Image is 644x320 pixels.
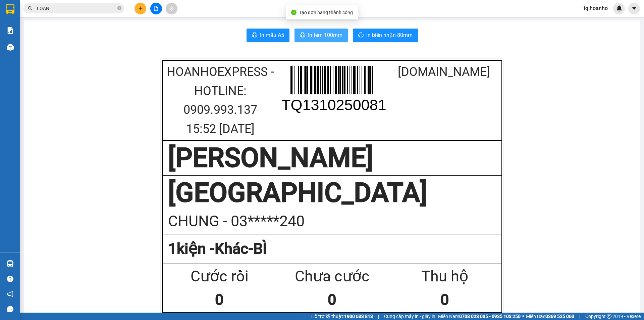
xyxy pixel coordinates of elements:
button: printerIn biên nhận 80mm [353,29,418,42]
span: In tem 100mm [308,31,342,39]
span: Gửi: [6,6,16,13]
input: Tìm tên, số ĐT hoặc mã đơn [37,5,116,12]
div: [DOMAIN_NAME] [388,62,500,82]
span: printer [300,32,305,39]
span: In biên nhận 80mm [366,31,413,39]
span: notification [7,291,13,297]
div: HoaNhoExpress - Hotline: 0909.993.137 15:52 [DATE] [164,62,276,138]
strong: 0708 023 035 - 0935 103 250 [459,314,521,319]
button: plus [135,3,146,14]
span: R/30 [27,43,40,50]
div: [GEOGRAPHIC_DATA] [168,176,496,210]
span: | [579,313,580,320]
span: In mẫu A5 [260,31,284,39]
div: 1 kiện - Khác-BÌ [168,237,496,261]
span: Hỗ trợ kỹ thuật: [311,313,373,320]
button: caret-down [628,3,640,14]
span: tq.hoanho [578,4,613,12]
strong: 1900 633 818 [344,314,373,319]
button: file-add [150,3,162,14]
span: caret-down [631,5,637,11]
img: icon-new-feature [616,5,622,11]
div: Cước rồi [163,265,276,288]
img: solution-icon [7,27,14,34]
div: Chưa cước [276,265,388,288]
img: warehouse-icon [7,260,14,267]
div: 0 [276,288,388,312]
span: copyright [607,314,611,319]
span: Miền Bắc [526,313,574,320]
div: Tên hàng: CỤC ( : 1 ) [6,34,132,42]
span: Tạo đơn hàng thành công [299,10,353,15]
span: close-circle [117,5,121,12]
span: message [7,306,13,312]
div: ĐỨC [6,21,59,29]
div: [PERSON_NAME] [6,6,59,21]
text: TQ1310250081 [281,96,386,113]
div: 0 [163,288,276,312]
div: Thu hộ [388,265,501,288]
span: SL [60,33,69,42]
div: [GEOGRAPHIC_DATA] [64,6,132,21]
img: warehouse-icon [7,44,14,51]
span: plus [138,6,143,11]
span: printer [252,32,257,39]
img: logo-vxr [6,4,14,14]
div: Ghi chú: [6,42,132,50]
span: printer [358,32,364,39]
span: Cung cấp máy in - giấy in: [384,313,436,320]
button: printerIn tem 100mm [294,29,348,42]
span: close-circle [117,6,121,10]
span: file-add [154,6,158,11]
span: aim [169,6,174,11]
span: check-circle [291,10,297,15]
span: | [378,313,379,320]
div: VÂN [64,21,132,29]
span: search [28,6,33,11]
strong: 0369 525 060 [545,314,574,319]
span: Miền Nam [438,313,521,320]
button: aim [166,3,177,14]
button: printerIn mẫu A5 [247,29,289,42]
span: Nhận: [64,6,80,13]
div: [PERSON_NAME] [168,141,496,175]
div: 0 [388,288,501,312]
span: ⚪️ [522,315,524,318]
span: question-circle [7,276,13,282]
